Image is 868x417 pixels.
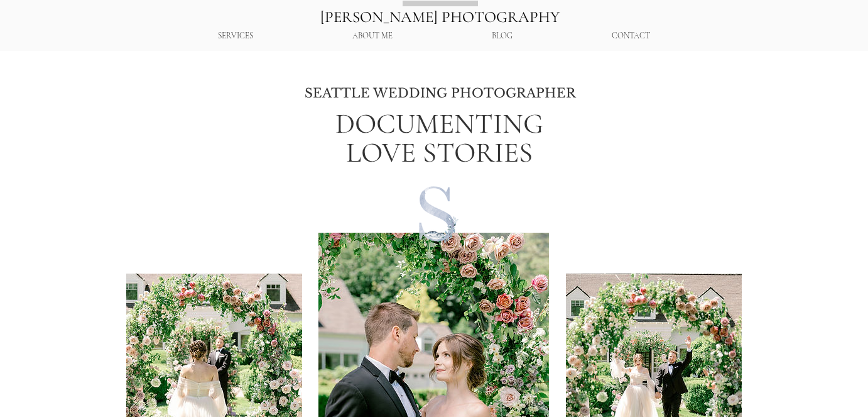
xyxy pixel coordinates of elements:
[303,25,442,47] a: ABOUT ME
[486,25,519,47] p: BLOG
[335,106,543,170] span: DOCUMENTING LOVE STORIES
[605,25,656,47] p: CONTACT
[562,25,700,47] a: CONTACT
[320,8,560,26] a: [PERSON_NAME] PHOTOGRAPHY
[442,25,562,47] a: BLOG
[168,25,700,47] nav: Site
[399,179,467,245] img: transparent (with name)_edited.png
[168,25,303,47] div: SERVICES
[305,86,576,101] span: SEATTLE WEDDING PHOTOGRAPHER
[346,25,399,47] p: ABOUT ME
[212,25,259,47] p: SERVICES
